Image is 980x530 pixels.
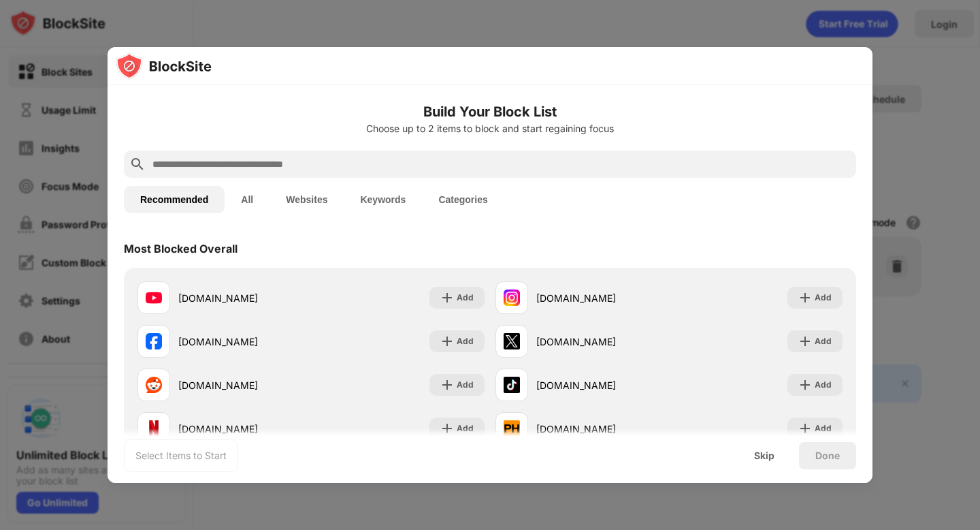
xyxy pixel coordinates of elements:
[504,290,520,306] img: favicons
[457,291,474,305] div: Add
[146,333,162,349] img: favicons
[269,186,344,213] button: Websites
[504,377,520,393] img: favicons
[116,52,212,80] img: logo-blocksite.svg
[422,186,504,213] button: Categories
[129,156,146,172] img: search.svg
[457,422,474,435] div: Add
[178,334,311,349] div: [DOMAIN_NAME]
[536,378,669,392] div: [DOMAIN_NAME]
[225,186,269,213] button: All
[178,422,311,436] div: [DOMAIN_NAME]
[178,291,311,305] div: [DOMAIN_NAME]
[124,242,238,255] div: Most Blocked Overall
[815,378,832,392] div: Add
[815,450,840,461] div: Done
[146,377,162,393] img: favicons
[504,333,520,349] img: favicons
[815,422,832,435] div: Add
[124,102,856,122] h6: Build Your Block List
[536,291,669,305] div: [DOMAIN_NAME]
[536,334,669,349] div: [DOMAIN_NAME]
[124,123,856,134] div: Choose up to 2 items to block and start regaining focus
[146,420,162,437] img: favicons
[536,422,669,436] div: [DOMAIN_NAME]
[457,378,474,392] div: Add
[178,378,311,392] div: [DOMAIN_NAME]
[344,186,422,213] button: Keywords
[754,450,774,461] div: Skip
[146,290,162,306] img: favicons
[457,334,474,348] div: Add
[504,420,520,437] img: favicons
[124,186,225,213] button: Recommended
[815,291,832,305] div: Add
[135,449,227,463] div: Select Items to Start
[815,334,832,348] div: Add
